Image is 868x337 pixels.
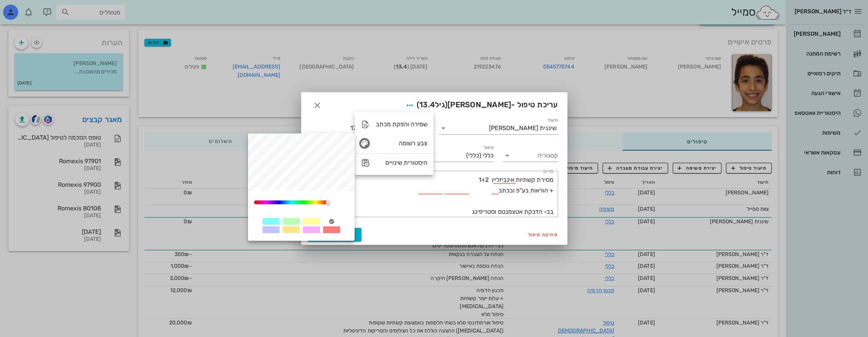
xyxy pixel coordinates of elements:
div: שמירה והפקת מכתב [376,121,427,128]
div: צבע רשומה [376,140,427,147]
label: טיפול [484,145,494,151]
div: היסטורית שינויים [376,159,427,166]
div: תיעודשיננית [PERSON_NAME] [439,122,558,134]
span: כללי [483,152,494,159]
span: [PERSON_NAME] [448,100,511,109]
button: מחיקת טיפול [525,229,561,240]
span: 13.4 [419,100,435,109]
span: מחיקת טיפול [528,232,558,237]
span: עריכת טיפול - [403,99,558,112]
div: צבע רשומה [355,134,433,153]
div: שיננית [PERSON_NAME] [489,125,556,132]
span: (גיל ) [417,100,448,109]
label: תיעוד [547,118,558,123]
label: פירוט [543,168,553,174]
span: (כללי) [466,152,481,159]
